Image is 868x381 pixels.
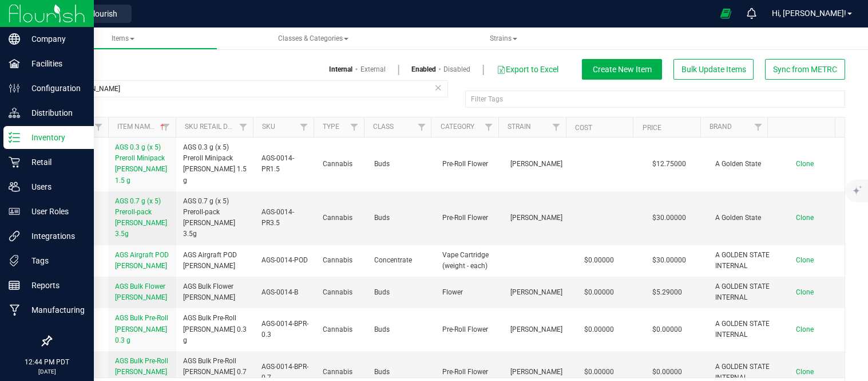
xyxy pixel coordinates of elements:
inline-svg: Company [9,33,20,45]
a: Enabled [411,64,436,74]
span: Strains [490,34,517,42]
span: Pre-Roll Flower [442,213,497,223]
p: Reports [20,278,89,292]
inline-svg: User Roles [9,206,20,217]
button: Sync from METRC [765,59,845,80]
span: Pre-Roll Flower [442,367,497,378]
span: A GOLDEN STATE INTERNAL [715,319,770,340]
inline-svg: Inventory [9,132,20,143]
p: User Roles [20,205,89,218]
span: $0.00000 [647,364,688,380]
p: Retail [20,155,89,169]
span: Pre-Roll Flower [442,159,497,170]
button: Create New Item [582,59,662,80]
a: Sku Retail Display Name [185,123,271,131]
span: Clone [796,214,814,222]
span: [PERSON_NAME] [510,287,565,298]
span: $0.00000 [647,321,688,338]
span: Cannabis [323,287,360,298]
a: Filter [479,117,498,137]
a: AGS Bulk Flower [PERSON_NAME] [115,281,169,303]
span: Clear [434,80,442,95]
span: AGS Bulk Flower [PERSON_NAME] [183,281,248,303]
inline-svg: Configuration [9,83,20,94]
inline-svg: Retail [9,156,20,168]
span: Cannabis [323,213,360,223]
a: Strain [508,123,531,131]
span: Buds [374,213,429,223]
span: Flower [442,287,497,298]
p: Inventory [20,131,89,144]
p: Tags [20,254,89,268]
button: Bulk Update Items [673,59,754,80]
span: Items [112,34,134,42]
span: Bulk Update Items [681,65,746,74]
a: Clone [796,214,825,222]
span: AGS Bulk Flower [PERSON_NAME] [115,282,167,301]
a: Filter [295,117,314,137]
inline-svg: Facilities [9,58,20,69]
inline-svg: Reports [9,280,20,291]
span: [PERSON_NAME] [510,213,565,223]
iframe: Resource center unread badge [34,288,47,301]
span: Pre-Roll Flower [442,324,497,335]
span: AGS-0014-PR1.5 [261,153,309,175]
span: Cannabis [323,324,360,335]
p: [DATE] [5,367,89,376]
span: [PERSON_NAME] [510,159,565,170]
a: AGS Airgraft POD [PERSON_NAME] [115,250,169,272]
a: Type [323,123,339,131]
span: Sync from METRC [773,65,837,74]
span: AGS 0.7 g (x 5) Preroll-pack [PERSON_NAME] 3.5g [115,197,167,238]
a: Clone [796,368,825,376]
span: Clone [796,368,814,376]
span: $12.75000 [647,156,692,172]
span: $0.00000 [578,252,620,269]
a: Clone [796,160,825,168]
a: Class [373,123,394,131]
inline-svg: Users [9,181,20,193]
a: Filter [89,117,108,137]
a: Clone [796,256,825,264]
span: Buds [374,324,429,335]
a: Filter [345,117,364,137]
span: $5.29000 [647,284,688,301]
inline-svg: Manufacturing [9,304,20,316]
span: AGS Airgraft POD [PERSON_NAME] [115,251,169,270]
span: Cannabis [323,159,360,170]
span: Buds [374,367,429,378]
span: A Golden State [715,159,770,170]
a: Category [441,123,474,131]
a: Item Name [117,123,167,131]
iframe: Resource center [11,289,46,324]
span: Classes & Categories [278,34,348,42]
inline-svg: Tags [9,255,20,266]
span: Create New Item [593,65,652,74]
a: Clone [796,288,825,296]
p: Configuration [20,81,89,95]
p: Company [20,32,89,46]
span: AGS-0014-B [261,287,309,298]
span: Clone [796,288,814,296]
span: Buds [374,287,429,298]
h3: Items [50,59,439,73]
inline-svg: Distribution [9,107,20,119]
span: Clone [796,256,814,264]
span: A GOLDEN STATE INTERNAL [715,281,770,303]
span: $0.00000 [578,284,620,301]
p: Facilities [20,57,89,70]
a: AGS 0.7 g (x 5) Preroll-pack [PERSON_NAME] 3.5g [115,196,169,240]
a: Filter [748,117,767,137]
a: Filter [156,117,175,137]
a: Filter [546,117,565,137]
span: Clone [796,325,814,333]
span: Cannabis [323,255,360,266]
span: AGS 0.3 g (x 5) Preroll Minipack [PERSON_NAME] 1.5 g [115,143,167,184]
span: [PERSON_NAME] [510,367,565,378]
span: A Golden State [715,213,770,223]
span: AGS Airgraft POD [PERSON_NAME] [183,250,248,272]
span: AGS 0.7 g (x 5) Preroll-pack [PERSON_NAME] 3.5g [183,196,248,240]
a: Filter [234,117,253,137]
a: Clone [796,325,825,333]
p: Manufacturing [20,303,89,317]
